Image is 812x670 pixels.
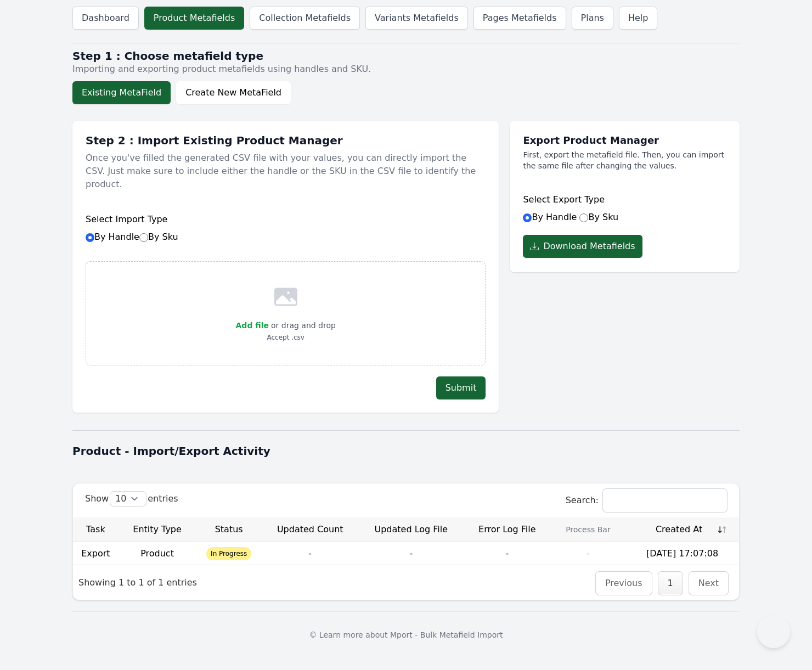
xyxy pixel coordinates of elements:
span: - [308,548,312,559]
p: Importing and exporting product metafields using handles and SKU. [72,63,740,76]
button: Create New MetaField [176,81,291,104]
p: First, export the metafield file. Then, you can import the same file after changing the values. [523,149,726,171]
label: By Handle [86,232,178,242]
a: Previous [605,578,642,588]
a: Product Metafields [144,7,244,30]
a: Collection Metafields [250,7,360,30]
h6: Select Import Type [86,213,486,226]
h1: Export Product Manager [523,134,726,147]
h1: Step 2 : Import Existing Product Manager [86,134,486,147]
a: Help [619,7,657,30]
p: Once you've filled the generated CSV file with your values, you can directly import the CSV. Just... [86,147,486,195]
label: By Handle [523,212,577,222]
span: - [505,548,509,559]
label: By Sku [139,232,178,242]
input: By Handle [523,213,532,222]
label: Show entries [85,493,178,504]
a: 1 [668,578,673,588]
h6: Select Export Type [523,193,726,206]
input: By HandleBy Sku [86,233,94,242]
select: Showentries [110,492,146,506]
h1: Product - Import/Export Activity [72,443,740,459]
td: Export [73,542,119,565]
td: [DATE] 17:07:08 [625,542,739,565]
button: Existing MetaField [72,81,171,104]
input: By Sku [579,213,588,222]
span: Add file [236,321,269,330]
label: Search: [566,495,727,505]
th: Created At: activate to sort column ascending [625,517,739,542]
span: - [409,548,413,559]
a: Variants Metafields [365,7,468,30]
button: Download Metafields [523,235,642,258]
span: © Learn more about [309,630,387,639]
a: Mport - Bulk Metafield Import [390,630,503,639]
label: By Sku [579,212,618,222]
td: - [551,542,626,565]
p: or drag and drop [269,319,336,332]
input: Search: [603,489,727,512]
h2: Step 1 : Choose metafield type [72,49,740,63]
iframe: Toggle Customer Support [757,615,790,648]
div: Showing 1 to 1 of 1 entries [73,568,202,596]
span: In Progress [206,547,251,560]
a: Pages Metafields [473,7,566,30]
a: Next [698,578,719,588]
button: Submit [436,376,486,399]
td: Product [119,542,196,565]
input: By Sku [139,233,148,242]
p: Accept .csv [236,332,336,343]
a: Plans [572,7,613,30]
a: Dashboard [72,7,139,30]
